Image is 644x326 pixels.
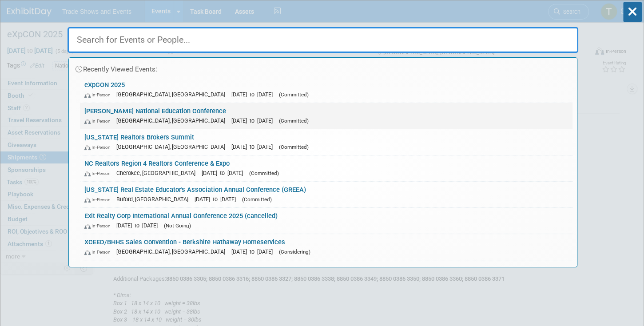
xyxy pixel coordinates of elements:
[80,77,572,103] a: eXpCON 2025 In-Person [GEOGRAPHIC_DATA], [GEOGRAPHIC_DATA] [DATE] to [DATE] (Committed)
[80,129,572,155] a: [US_STATE] Realtors Brokers Summit In-Person [GEOGRAPHIC_DATA], [GEOGRAPHIC_DATA] [DATE] to [DATE...
[116,91,230,98] span: [GEOGRAPHIC_DATA], [GEOGRAPHIC_DATA]
[279,91,309,98] span: (Committed)
[231,248,277,255] span: [DATE] to [DATE]
[84,171,115,176] span: In-Person
[80,155,572,181] a: NC Realtors Region 4 Realtors Conference & Expo In-Person Cherokee, [GEOGRAPHIC_DATA] [DATE] to [...
[84,118,115,124] span: In-Person
[202,170,247,176] span: [DATE] to [DATE]
[84,144,115,150] span: In-Person
[68,27,578,53] input: Search for Events or People...
[84,92,115,98] span: In-Person
[279,144,309,150] span: (Committed)
[80,234,572,260] a: XCEED/BHHS Sales Convention - Berkshire Hathaway Homeservices In-Person [GEOGRAPHIC_DATA], [GEOGR...
[242,196,272,203] span: (Committed)
[80,103,572,129] a: [PERSON_NAME] National Education Conference In-Person [GEOGRAPHIC_DATA], [GEOGRAPHIC_DATA] [DATE]...
[116,248,230,255] span: [GEOGRAPHIC_DATA], [GEOGRAPHIC_DATA]
[116,196,193,203] span: Buford, [GEOGRAPHIC_DATA]
[80,208,572,234] a: Exit Realty Corp International Annual Conference 2025 (cancelled) In-Person [DATE] to [DATE] (Not...
[279,118,309,124] span: (Committed)
[249,170,279,176] span: (Committed)
[84,223,115,229] span: In-Person
[231,117,277,124] span: [DATE] to [DATE]
[116,143,230,150] span: [GEOGRAPHIC_DATA], [GEOGRAPHIC_DATA]
[84,249,115,255] span: In-Person
[231,143,277,150] span: [DATE] to [DATE]
[73,58,572,77] div: Recently Viewed Events:
[116,170,200,176] span: Cherokee, [GEOGRAPHIC_DATA]
[116,222,162,229] span: [DATE] to [DATE]
[116,117,230,124] span: [GEOGRAPHIC_DATA], [GEOGRAPHIC_DATA]
[195,196,240,203] span: [DATE] to [DATE]
[279,249,310,255] span: (Considering)
[80,182,572,207] a: [US_STATE] Real Estate Educator's Association Annual Conference (GREEA) In-Person Buford, [GEOGRA...
[84,197,115,203] span: In-Person
[164,223,191,229] span: (Not Going)
[231,91,277,98] span: [DATE] to [DATE]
